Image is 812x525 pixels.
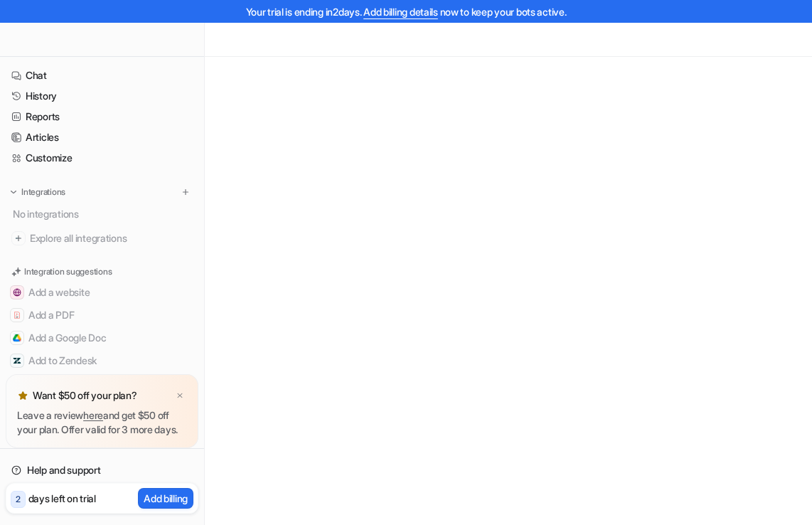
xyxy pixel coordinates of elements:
[24,265,112,278] p: Integration suggestions
[176,391,184,401] img: x
[6,460,198,480] a: Help and support
[13,356,21,365] img: Add to Zendesk
[144,491,188,506] p: Add billing
[28,491,96,506] p: days left on trial
[9,187,18,197] img: expand menu
[138,488,193,509] button: Add billing
[6,65,198,85] a: Chat
[363,6,438,18] a: Add billing details
[17,390,28,401] img: star
[6,349,198,372] button: Add to ZendeskAdd to Zendesk
[11,231,26,245] img: explore all integrations
[6,86,198,106] a: History
[16,493,21,506] p: 2
[83,409,103,421] a: here
[6,281,198,304] button: Add a websiteAdd a website
[21,186,65,198] p: Integrations
[9,202,198,226] div: No integrations
[6,327,198,349] button: Add a Google DocAdd a Google Doc
[13,311,21,319] img: Add a PDF
[6,304,198,327] button: Add a PDFAdd a PDF
[6,107,198,127] a: Reports
[13,334,21,342] img: Add a Google Doc
[30,227,193,250] span: Explore all integrations
[6,185,70,199] button: Integrations
[6,228,198,248] a: Explore all integrations
[181,187,191,197] img: menu_add.svg
[33,388,137,403] p: Want $50 off your plan?
[13,288,21,297] img: Add a website
[6,148,198,168] a: Customize
[6,127,198,147] a: Articles
[17,408,187,437] p: Leave a review and get $50 off your plan. Offer valid for 3 more days.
